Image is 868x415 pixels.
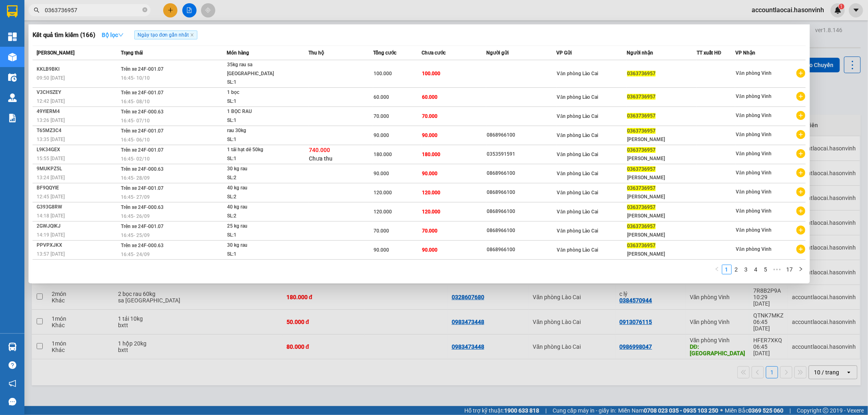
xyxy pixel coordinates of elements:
span: 120.000 [374,190,392,196]
span: 16:45 - 02/10 [121,156,150,162]
div: [PERSON_NAME] [627,250,696,259]
span: 70.000 [374,113,389,119]
div: SL: 1 [227,231,288,240]
span: 120.000 [422,190,440,196]
div: rau 30kg [227,126,288,135]
a: 2 [732,265,741,274]
span: Tổng cước [373,50,396,56]
span: 0363736957 [627,71,656,76]
span: right [798,267,803,272]
span: Văn phòng Lào Cai [557,71,599,76]
span: 90.000 [422,171,437,176]
div: SL: 1 [227,78,288,87]
span: plus-circle [796,245,805,254]
div: SL: 2 [227,174,288,183]
span: close-circle [142,7,147,12]
span: plus-circle [796,168,805,177]
span: Trên xe 24F-000.63 [121,204,164,210]
span: Trên xe 24F-000.63 [121,166,164,172]
span: Người nhận [627,50,653,56]
span: Trạng thái [121,50,143,56]
div: 0868966100 [487,246,556,254]
span: Ngày tạo đơn gần nhất [134,30,197,39]
div: SL: 1 [227,116,288,125]
div: 9MUKPZ5L [37,165,118,173]
div: 49YIERM4 [37,107,118,116]
span: 60.000 [422,94,437,100]
li: 1 [722,265,732,274]
span: Văn phòng Vinh [736,189,772,195]
span: 14:19 [DATE] [37,232,65,238]
div: [PERSON_NAME] [627,212,696,220]
span: Người gửi [486,50,509,56]
li: 4 [751,265,761,274]
div: 0868966100 [487,169,556,178]
span: Văn phòng Vinh [736,227,772,233]
div: V3CHSZEY [37,88,118,97]
span: Trên xe 24F-000.63 [121,243,164,248]
img: solution-icon [8,114,17,122]
span: plus-circle [796,187,805,196]
span: 12:45 [DATE] [37,194,65,200]
div: SL: 2 [227,212,288,221]
span: Trên xe 24F-001.07 [121,224,164,229]
span: 14:18 [DATE] [37,213,65,219]
span: Văn phòng Lào Cai [557,247,599,253]
span: 16:45 - 10/10 [121,75,150,81]
span: 90.000 [374,133,389,138]
div: T65MZ3C4 [37,126,118,135]
div: SL: 1 [227,97,288,106]
a: 17 [784,265,796,274]
span: Chưa thu [309,155,332,162]
span: 16:45 - 24/09 [121,252,150,257]
a: 3 [742,265,751,274]
span: 70.000 [422,113,437,119]
span: Văn phòng Vinh [736,113,772,118]
input: Tìm tên, số ĐT hoặc mã đơn [45,6,141,15]
a: 1 [722,265,731,274]
span: [PERSON_NAME] [37,50,74,56]
div: 1 bọc [227,88,288,97]
li: 5 [761,265,771,274]
span: 12:42 [DATE] [37,98,65,104]
div: 40 kg rau [227,184,288,193]
div: KKLB9BKI [37,65,118,74]
span: plus-circle [796,111,805,120]
div: 35kg rau sa [GEOGRAPHIC_DATA] [227,61,288,78]
button: Bộ lọcdown [95,28,130,41]
div: PPVPXJKX [37,241,118,250]
img: warehouse-icon [8,343,17,351]
span: 09:50 [DATE] [37,75,65,81]
span: Món hàng [227,50,249,56]
div: SL: 1 [227,250,288,259]
span: Văn phòng Vinh [736,151,772,156]
span: Văn phòng Vinh [736,70,772,76]
span: 16:45 - 06/10 [121,137,150,143]
span: 0363736957 [627,94,656,100]
div: 30 kg rau [227,241,288,250]
span: plus-circle [796,149,805,158]
span: 16:45 - 07/10 [121,118,150,124]
span: 90.000 [422,247,437,253]
h3: Kết quả tìm kiếm ( 166 ) [33,31,95,39]
span: 90.000 [374,247,389,253]
span: 100.000 [374,71,392,76]
span: Văn phòng Lào Cai [557,228,599,234]
img: warehouse-icon [8,73,17,82]
div: 1 tải hạt dẻ 50kg [227,146,288,154]
span: 0363736957 [627,204,656,210]
span: 0363736957 [627,113,656,119]
li: Next Page [796,265,806,274]
span: TT xuất HĐ [697,50,722,56]
span: Văn phòng Lào Cai [557,133,599,138]
span: Văn phòng Vinh [736,246,772,252]
div: 0868966100 [487,131,556,139]
div: G393G8RW [37,203,118,211]
img: dashboard-icon [8,33,17,41]
span: 90.000 [374,171,389,176]
button: right [796,265,806,274]
span: VP Nhận [735,50,755,56]
span: 120.000 [422,209,440,215]
span: notification [9,380,16,387]
span: Văn phòng Vinh [736,93,772,99]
